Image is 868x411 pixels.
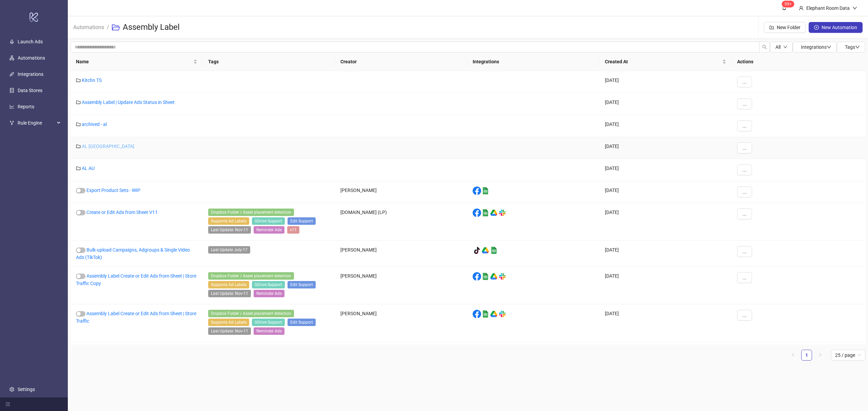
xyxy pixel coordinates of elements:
[288,281,316,288] span: Edit Support
[777,25,801,30] span: New Folder
[208,281,249,288] span: Supports Ad Labels
[743,79,747,85] span: ...
[71,52,203,71] th: Name
[86,210,158,215] a: Create or Edit Ads from Sheet V11
[814,25,819,30] span: plus-circle
[769,25,774,30] span: folder-add
[208,217,249,225] span: Supports Ad Labels
[18,71,43,77] a: Integrations
[254,327,284,335] span: Reminder Ads
[831,350,865,361] div: Page Size
[815,350,826,361] button: right
[837,42,865,52] button: Tagsdown
[599,241,732,267] div: [DATE]
[208,290,251,297] span: Last Update: Nov-11
[599,93,732,115] div: [DATE]
[743,123,747,129] span: ...
[737,272,752,283] button: ...
[827,45,831,49] span: down
[208,272,294,280] span: Dropbox Folder / Asset placement detection
[835,350,861,360] span: 25 / page
[335,203,467,241] div: [DOMAIN_NAME] (LP)
[76,122,81,127] span: folder
[852,6,857,10] span: down
[804,4,852,12] div: Elephant Room Data
[76,100,81,105] span: folder
[335,52,467,71] th: Creator
[252,319,285,326] span: GDrive Support
[76,166,81,171] span: folder
[208,226,251,234] span: Last Update: Nov-11
[855,45,860,49] span: down
[208,209,294,216] span: Dropbox Folder / Asset placement detection
[208,310,294,317] span: Dropbox Folder / Asset placement detection
[782,1,794,7] sup: 1575
[764,22,806,33] button: New Folder
[335,304,467,342] div: [PERSON_NAME]
[743,167,747,173] span: ...
[208,327,251,335] span: Last Update: Nov-11
[743,211,747,217] span: ...
[208,246,250,254] span: Last Update July-17
[743,145,747,151] span: ...
[76,273,196,286] a: Assembly Label Create or Edit Ads from Sheet | Store Traffic Copy
[5,402,10,407] span: menu-fold
[76,78,81,83] span: folder
[737,246,752,257] button: ...
[845,44,860,50] span: Tags
[107,17,109,38] li: /
[252,281,285,288] span: GDrive Support
[605,58,721,65] span: Created At
[76,311,196,324] a: Assembly Label Create or Edit Ads from Sheet | Store Traffic
[252,217,285,225] span: GDrive Support
[76,144,81,149] span: folder
[783,45,787,49] span: down
[732,52,865,71] th: Actions
[793,42,837,52] button: Integrationsdown
[599,137,732,159] div: [DATE]
[599,203,732,241] div: [DATE]
[203,52,335,71] th: Tags
[775,44,781,50] span: All
[82,78,102,83] a: Kitchn TS
[208,319,249,326] span: Supports Ad Labels
[737,209,752,219] button: ...
[467,52,599,71] th: Integrations
[288,217,316,225] span: Edit Support
[76,58,192,65] span: Name
[18,104,34,109] a: Reports
[82,100,175,105] a: Assembly Label | Update Ads Status in Sheet
[86,188,140,193] a: Export Product Sets - WIP
[799,6,804,10] span: user
[599,304,732,342] div: [DATE]
[82,166,95,171] a: AL AU
[18,39,43,44] a: Launch Ads
[254,226,284,234] span: Reminder Ads
[801,350,812,361] li: 1
[123,22,180,33] h3: Assembly Label
[18,116,55,130] span: Rule Engine
[599,71,732,93] div: [DATE]
[335,267,467,304] div: [PERSON_NAME]
[791,353,795,357] span: left
[818,353,822,357] span: right
[815,350,826,361] li: Next Page
[335,241,467,267] div: [PERSON_NAME]
[737,143,752,153] button: ...
[287,226,299,234] span: v11
[822,25,857,30] span: New Automation
[743,249,747,254] span: ...
[788,350,798,361] button: left
[743,189,747,195] span: ...
[112,23,120,31] span: folder-open
[782,5,787,10] span: bell
[82,122,107,127] a: archived - al
[788,350,798,361] li: Previous Page
[743,101,747,107] span: ...
[9,121,14,125] span: fork
[335,181,467,203] div: [PERSON_NAME]
[599,115,732,137] div: [DATE]
[599,181,732,203] div: [DATE]
[801,44,831,50] span: Integrations
[288,319,316,326] span: Edit Support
